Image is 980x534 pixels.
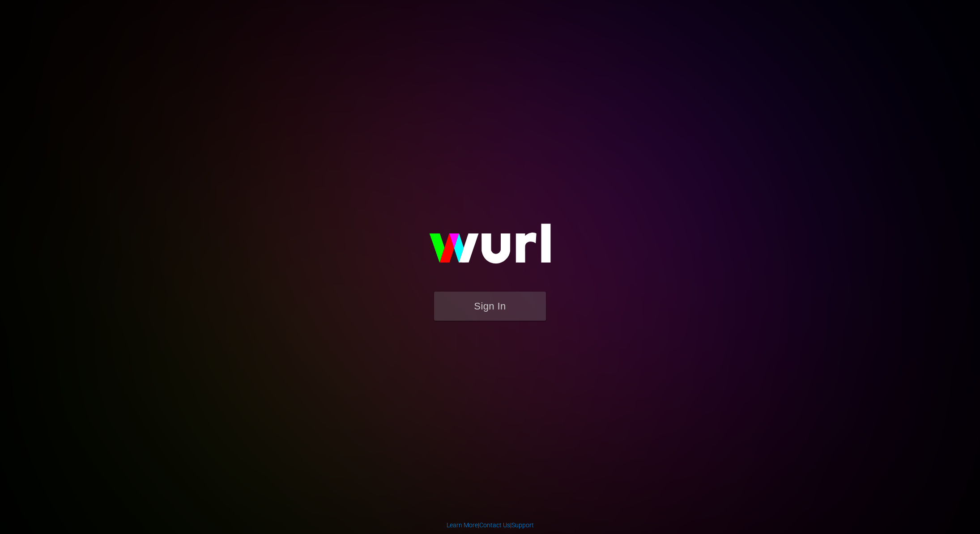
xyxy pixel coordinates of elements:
a: Contact Us [479,521,510,529]
div: | | [447,521,534,530]
button: Sign In [434,292,546,321]
img: wurl-logo-on-black-223613ac3d8ba8fe6dc639794a292ebdb59501304c7dfd60c99c58986ef67473.svg [401,204,579,291]
a: Learn More [447,521,478,529]
a: Support [511,521,534,529]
